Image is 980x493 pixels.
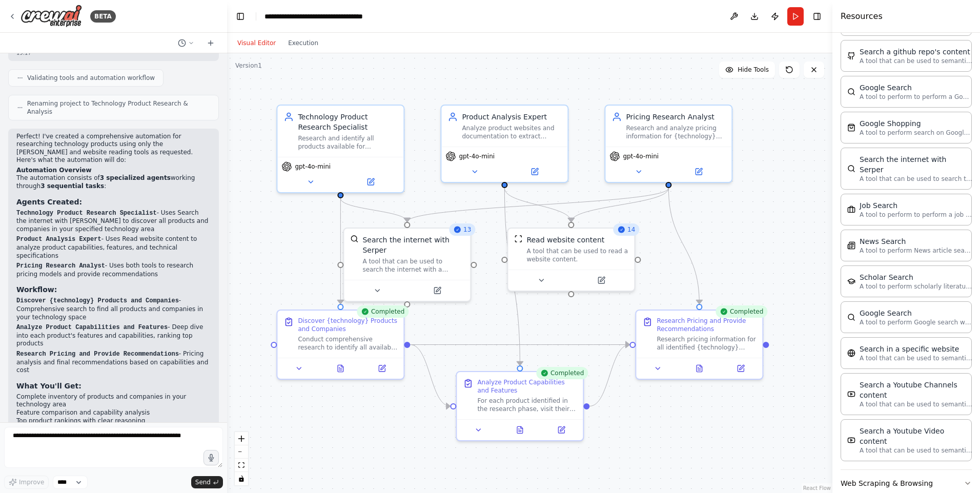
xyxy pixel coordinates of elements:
[362,235,464,255] div: Search the internet with Serper
[16,382,81,390] strong: What You'll Get:
[402,188,673,222] g: Edge from 3948fb39-96a1-46b8-818b-36e5891fc5d8 to bb08e36e-060f-4986-a592-00bcb99df3b7
[860,129,972,137] p: A tool to perform search on Google shopping with a search_query.
[860,308,972,318] div: Google Search
[335,198,412,222] g: Edge from 0ae20f10-c673-44c4-a873-4350f055950d to bb08e36e-060f-4986-a592-00bcb99df3b7
[462,112,561,122] div: Product Analysis Expert
[27,99,210,116] span: Renaming project to Technology Product Research & Analysis
[723,362,759,375] button: Open in side panel
[860,282,972,291] p: A tool to perform scholarly literature search with a search_query.
[847,206,855,214] img: SerplyJobSearchTool
[572,274,630,286] button: Open in side panel
[16,198,82,206] strong: Agents Created:
[860,446,972,455] p: A tool that can be used to semantic search a query from a Youtube Video content.
[803,485,831,491] a: React Flow attribution
[16,285,57,294] strong: Workflow:
[860,426,972,446] div: Search a Youtube Video content
[847,349,855,357] img: WebsiteSearchTool
[462,124,561,140] div: Analyze product websites and documentation to extract detailed information about {technology} pro...
[16,236,101,243] code: Product Analysis Expert
[860,400,972,408] p: A tool that can be used to semantic search a query from a Youtube Channels content.
[16,133,211,165] p: Perfect! I've created a comprehensive automation for researching technology products using only t...
[860,344,972,354] div: Search in a specific website
[456,371,584,441] div: CompletedAnalyze Product Capabilities and FeaturesFor each product identified in the research pha...
[459,152,495,160] span: gpt-4o-mini
[410,340,629,350] g: Edge from 3f2366e8-7450-400d-ad86-0da04fadac94 to ce8bfcd8-fd99-4c8f-a6da-02e38da2204b
[40,182,104,190] strong: 3 sequential tasks
[860,318,972,326] p: A tool to perform Google search with a search_query.
[357,305,409,318] div: Completed
[463,225,471,234] span: 13
[623,152,659,160] span: gpt-4o-mini
[19,478,44,486] span: Improve
[847,165,855,173] img: SerperDevTool
[203,450,219,465] button: Click to speak your automation idea
[860,154,972,175] div: Search the internet with Serper
[627,225,635,234] span: 14
[498,424,542,436] button: View output
[235,459,248,472] button: fit view
[847,390,855,398] img: YoutubeChannelSearchTool
[860,175,972,183] p: A tool that can be used to search the internet with a search_query. Supports different search typ...
[408,284,466,297] button: Open in side panel
[860,93,972,101] p: A tool to perform to perform a Google search with a search_query.
[16,262,211,278] p: - Uses both tools to research pricing models and provide recommendations
[298,317,397,333] div: Discover {technology} Products and Companies
[507,228,635,292] div: 14ScrapeWebsiteToolRead website contentA tool that can be used to read a website content.
[16,174,211,190] p: The automation consists of working through :
[235,432,248,445] button: zoom in
[231,37,282,49] button: Visual Editor
[847,277,855,285] img: SerplyScholarSearchTool
[276,310,404,380] div: CompletedDiscover {technology} Products and CompaniesConduct comprehensive research to identify a...
[719,61,775,78] button: Hide Tools
[235,432,248,485] div: React Flow controls
[477,378,577,395] div: Analyze Product Capabilities and Features
[264,11,380,22] nav: breadcrumb
[440,105,568,183] div: Product Analysis ExpertAnalyze product websites and documentation to extract detailed information...
[841,10,883,23] h4: Resources
[536,367,588,379] div: Completed
[860,118,972,129] div: Google Shopping
[860,83,972,93] div: Google Search
[716,305,767,318] div: Completed
[16,167,91,174] strong: Automation Overview
[635,310,763,380] div: CompletedResearch Pricing and Provide RecommendationsResearch pricing information for all identif...
[477,397,577,413] div: For each product identified in the research phase, visit their websites and analyze their capabil...
[410,340,450,412] g: Edge from 3f2366e8-7450-400d-ad86-0da04fadac94 to 411aa132-fd5c-4c83-8132-b47d7eeaa655
[4,476,49,489] button: Improve
[195,478,211,486] span: Send
[298,112,397,132] div: Technology Product Research Specialist
[16,297,211,321] p: - Comprehensive search to find all products and companies in your technology space
[16,210,157,217] code: Technology Product Research Specialist
[847,241,855,250] img: SerplyNewsSearchTool
[514,235,522,243] img: ScrapeWebsiteTool
[678,362,721,375] button: View output
[657,335,756,352] div: Research pricing information for all identified {technology} products by searching for pricing pa...
[16,351,179,358] code: Research Pricing and Provide Recommendations
[860,57,972,65] p: A tool that can be used to semantic search a query from a github repo's content. This is not the ...
[847,88,855,96] img: SerpApiGoogleSearchTool
[738,66,769,74] span: Hide Tools
[100,174,171,181] strong: 3 specialized agents
[604,105,732,183] div: Pricing Research AnalystResearch and analyze pricing information for {technology} products, inclu...
[90,10,116,23] div: BETA
[16,409,211,417] li: Feature comparison and capability analysis
[860,380,972,400] div: Search a Youtube Channels content
[362,257,464,274] div: A tool that can be used to search the internet with a search_query. Supports different search typ...
[335,198,345,304] g: Edge from 0ae20f10-c673-44c4-a873-4350f055950d to 3f2366e8-7450-400d-ad86-0da04fadac94
[663,188,704,304] g: Edge from 3948fb39-96a1-46b8-818b-36e5891fc5d8 to ce8bfcd8-fd99-4c8f-a6da-02e38da2204b
[27,74,155,82] span: Validating tools and automation workflow
[626,112,725,122] div: Pricing Research Analyst
[319,362,362,375] button: View output
[669,166,727,178] button: Open in side panel
[860,246,972,255] p: A tool to perform News article search with a search_query.
[657,317,756,333] div: Research Pricing and Provide Recommendations
[191,476,223,488] button: Send
[341,176,399,188] button: Open in side panel
[860,200,972,211] div: Job Search
[810,9,824,24] button: Hide right sidebar
[21,5,82,28] img: Logo
[16,323,211,348] p: - Deep dive into each product's features and capabilities, ranking top products
[16,417,211,425] li: Top product rankings with clear reasoning
[16,209,211,234] p: - Uses Search the internet with [PERSON_NAME] to discover all products and companies in your spec...
[505,166,563,178] button: Open in side panel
